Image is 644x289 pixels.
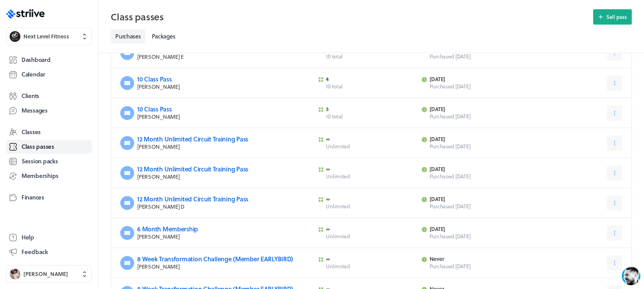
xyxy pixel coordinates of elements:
[22,172,58,180] span: Memberships
[326,113,417,120] p: 10 total
[326,53,417,60] p: 10 total
[6,154,92,168] a: Session packs
[22,106,48,115] span: Messages
[43,14,93,19] div: Back in a few hours
[326,226,417,233] p: ∞
[137,105,171,113] a: 10 Class Pass
[622,267,640,285] iframe: gist-messenger-bubble-iframe
[137,233,314,241] p: [PERSON_NAME]
[326,83,417,90] p: 10 total
[429,233,520,240] p: Purchased [DATE]
[429,256,520,262] p: never
[23,5,144,20] div: US[PERSON_NAME]Back in a few hours
[137,224,198,233] a: 6 Month Membership
[593,9,632,25] button: Sell pass
[429,226,520,233] p: [DATE]
[429,83,520,90] p: Purchased [DATE]
[6,140,92,154] a: Class passes
[429,143,520,150] p: Purchased [DATE]
[6,89,92,103] a: Clients
[326,256,417,262] p: ∞
[23,270,68,278] span: [PERSON_NAME]
[6,28,92,45] button: Next Level FitnessNext Level Fitness
[429,173,520,180] p: Purchased [DATE]
[137,83,314,91] p: [PERSON_NAME]
[23,33,69,40] span: Next Level Fitness
[6,231,92,244] a: Help
[137,135,248,143] a: 12 Month Unlimited Circuit Training Pass
[22,233,34,241] span: Help
[326,262,417,270] p: Unlimited
[429,113,520,120] p: Purchased [DATE]
[43,5,93,13] div: [PERSON_NAME]
[326,106,417,113] p: 3
[111,9,588,25] h2: Class passes
[6,125,92,139] a: Classes
[137,263,314,271] p: [PERSON_NAME]
[6,53,92,67] a: Dashboard
[10,269,20,279] img: Ben Robinson
[137,173,314,181] p: [PERSON_NAME]
[6,104,92,118] a: Messages
[137,203,314,211] p: [PERSON_NAME] D
[6,191,92,204] a: Finances
[22,92,39,100] span: Clients
[111,29,632,43] nav: Tabs
[10,31,20,42] img: Next Level Fitness
[22,157,58,165] span: Session packs
[117,230,133,251] button: />GIF
[23,5,37,19] img: US
[326,136,417,143] p: ∞
[137,75,171,83] a: 10 Class Pass
[429,203,520,210] p: Purchased [DATE]
[22,70,45,78] span: Calendar
[22,128,41,136] span: Classes
[22,143,54,151] span: Class passes
[326,143,417,150] p: Unlimited
[111,29,145,43] a: Purchases
[6,245,92,259] button: Feedback
[326,203,417,210] p: Unlimited
[429,136,520,143] p: [DATE]
[6,169,92,183] a: Memberships
[429,166,520,173] p: [DATE]
[137,194,248,203] a: 12 Month Unlimited Circuit Training Pass
[429,76,520,83] p: [DATE]
[22,193,44,201] span: Finances
[326,76,417,83] p: 4
[326,196,417,203] p: ∞
[137,164,248,173] a: 12 Month Unlimited Circuit Training Pass
[137,53,314,61] p: [PERSON_NAME] E
[137,113,314,121] p: [PERSON_NAME]
[429,262,520,270] p: Purchased [DATE]
[137,254,293,263] a: 8 Week Transformation Challenge (Member EARLYBIRD)
[429,196,520,203] p: [DATE]
[122,238,128,242] tspan: GIF
[120,237,130,243] g: />
[22,56,50,64] span: Dashboard
[137,143,314,151] p: [PERSON_NAME]
[326,173,417,180] p: Unlimited
[147,29,180,43] a: Packages
[22,248,48,256] span: Feedback
[326,166,417,173] p: ∞
[326,233,417,240] p: Unlimited
[6,265,92,283] button: Ben Robinson[PERSON_NAME]
[429,106,520,113] p: [DATE]
[6,68,92,81] a: Calendar
[606,13,627,20] span: Sell pass
[429,53,520,60] p: Purchased [DATE]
